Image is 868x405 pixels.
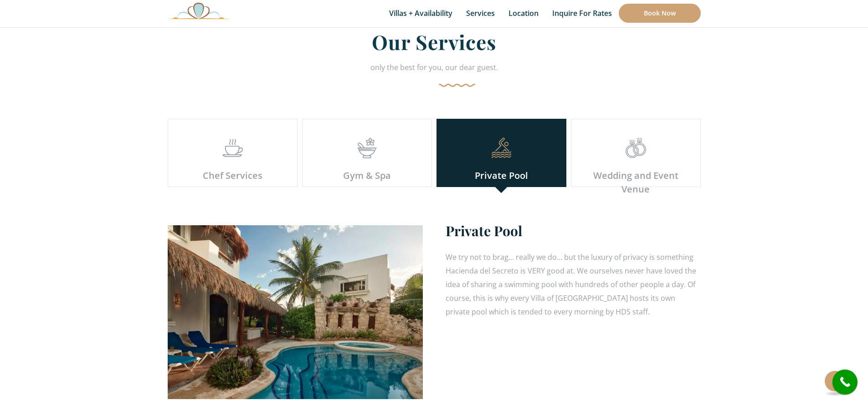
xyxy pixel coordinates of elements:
[619,4,701,23] a: Book Now
[444,169,559,182] div: Private Pool
[168,29,701,61] h2: Our Services
[446,250,701,319] p: We try not to brag... really we do... but the luxury of privacy is something Hacienda del Secreto...
[168,61,701,87] div: only the best for you, our dear guest.
[835,372,855,392] i: call
[168,2,230,19] img: Awesome Logo
[175,169,290,182] div: Chef Services
[309,169,425,182] div: Gym & Spa
[578,169,693,196] div: Wedding and Event Venue
[168,225,423,399] img: Awesome Image
[446,222,701,240] h3: Private Pool
[832,370,858,395] a: call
